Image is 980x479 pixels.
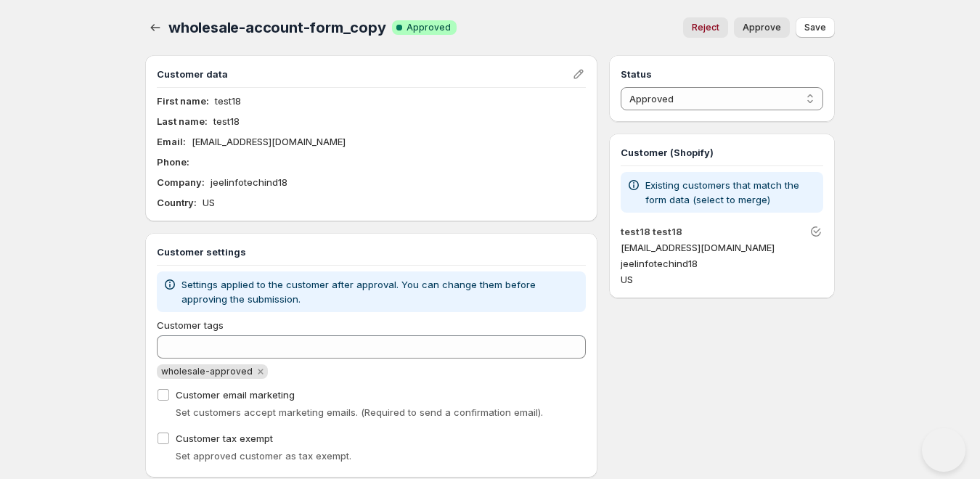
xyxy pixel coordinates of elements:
b: Last name : [157,115,208,127]
h3: Status [621,67,823,81]
b: Email : [157,136,186,147]
span: Customer tags [157,319,224,331]
button: Reject [683,17,728,38]
h3: Customer settings [157,245,586,259]
h3: Customer data [157,67,571,81]
b: Country : [157,197,197,208]
span: Approve [743,22,781,33]
span: wholesale-approved [161,366,253,377]
p: jeelinfotechind18 [211,175,287,189]
h3: Customer (Shopify) [621,145,823,160]
span: Set customers accept marketing emails. (Required to send a confirmation email). [176,406,543,418]
b: Phone : [157,156,189,168]
b: First name : [157,95,209,107]
span: Customer tax exempt [176,433,273,444]
button: Save [796,17,835,38]
p: Existing customers that match the form data (select to merge) [645,178,817,207]
span: Approved [407,22,451,33]
button: Approve [734,17,790,38]
span: Customer email marketing [176,389,295,401]
button: Unlink [806,221,826,242]
b: Company : [157,176,205,188]
span: Save [804,22,826,33]
a: test18 test18 [621,226,682,237]
button: Remove wholesale-approved [254,365,267,378]
span: Set approved customer as tax exempt. [176,450,351,462]
p: US [203,195,215,210]
span: wholesale-account-form_copy [168,19,386,36]
span: US [621,274,633,285]
button: Edit [568,64,589,84]
iframe: Help Scout Beacon - Open [922,428,965,472]
span: Reject [692,22,719,33]
p: test18 [215,94,241,108]
span: jeelinfotechind18 [621,258,698,269]
p: [EMAIL_ADDRESS][DOMAIN_NAME] [621,240,823,255]
p: Settings applied to the customer after approval. You can change them before approving the submiss... [181,277,580,306]
p: test18 [213,114,240,128]
p: [EMAIL_ADDRESS][DOMAIN_NAME] [192,134,346,149]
